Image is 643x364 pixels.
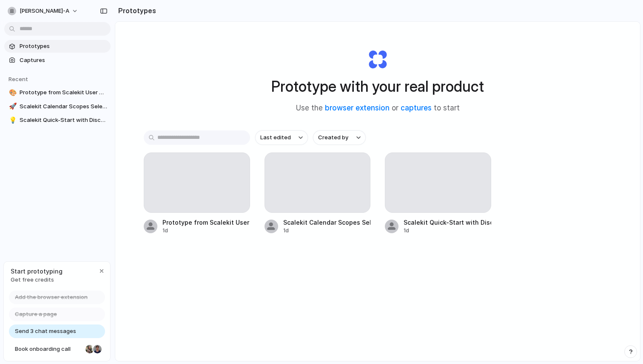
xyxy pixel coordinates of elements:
span: Recent [9,76,28,82]
div: 1d [283,227,371,234]
span: Capture a page [15,310,57,319]
button: Last edited [255,130,308,145]
span: Use the or to start [296,103,460,114]
a: Captures [4,54,111,67]
div: Christian Iacullo [92,344,102,354]
span: Start prototyping [11,267,63,276]
span: Send 3 chat messages [15,327,76,336]
button: [PERSON_NAME]-a [4,4,83,18]
span: Book onboarding call [15,345,82,353]
div: Scalekit Quick-Start with Discord Button [404,218,491,227]
div: 🎨 [9,88,15,98]
span: Scalekit Quick-Start with Discord Button [20,116,107,124]
a: Book onboarding call [9,342,105,356]
span: Prototypes [20,42,107,51]
a: Prototypes [4,40,111,53]
a: 💡Scalekit Quick-Start with Discord Button [4,114,111,127]
span: Scalekit Calendar Scopes Selector [20,102,107,111]
button: 🚀 [8,102,16,111]
span: Add the browser extension [15,293,88,302]
button: Created by [313,130,366,145]
div: Scalekit Calendar Scopes Selector [283,218,371,227]
h1: Prototype with your real product [271,75,484,98]
a: 🎨Prototype from Scalekit User Attributes [4,86,111,99]
div: 1d [162,227,250,234]
span: Last edited [260,133,291,142]
div: Prototype from Scalekit User Attributes [162,218,250,227]
span: [PERSON_NAME]-a [20,7,69,15]
span: Get free credits [11,276,63,284]
span: Prototype from Scalekit User Attributes [20,88,107,97]
button: 🎨 [8,88,16,97]
div: 🚀 [9,102,15,111]
div: 💡 [9,116,15,125]
a: captures [401,104,432,112]
a: 🚀Scalekit Calendar Scopes Selector [4,100,111,113]
a: Scalekit Calendar Scopes Selector1d [265,152,371,234]
div: 1d [404,227,491,234]
span: Captures [20,56,107,65]
a: Prototype from Scalekit User Attributes1d [144,152,250,234]
span: Created by [318,133,348,142]
button: 💡 [8,116,16,124]
a: browser extension [325,104,390,112]
a: Scalekit Quick-Start with Discord Button1d [385,152,491,234]
div: Nicole Kubica [85,344,95,354]
h2: Prototypes [115,6,156,16]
